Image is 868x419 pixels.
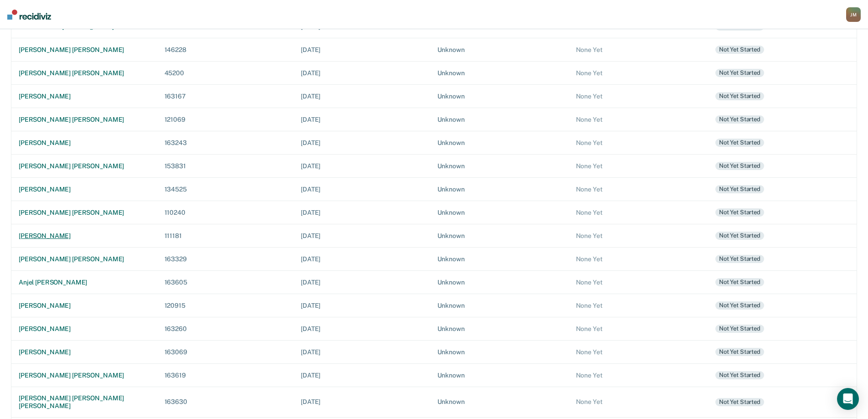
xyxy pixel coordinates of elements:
td: [DATE] [293,154,430,177]
td: Unknown [430,270,569,294]
div: Not yet started [715,46,764,54]
div: None Yet [576,279,701,286]
td: 163630 [157,387,294,417]
div: Not yet started [715,208,764,217]
div: anjel [PERSON_NAME] [19,279,150,286]
div: None Yet [576,139,701,147]
div: [PERSON_NAME] [PERSON_NAME] [19,69,150,77]
td: [DATE] [293,201,430,224]
div: [PERSON_NAME] [PERSON_NAME] [19,255,150,263]
td: [DATE] [293,61,430,84]
button: JM [846,7,861,22]
div: [PERSON_NAME] [PERSON_NAME] [19,162,150,170]
td: Unknown [430,363,569,387]
td: 153831 [157,154,294,177]
td: Unknown [430,131,569,154]
td: 163605 [157,270,294,294]
td: Unknown [430,84,569,108]
td: Unknown [430,38,569,61]
td: 163069 [157,340,294,363]
td: 163243 [157,131,294,154]
div: None Yet [576,372,701,379]
td: [DATE] [293,363,430,387]
td: Unknown [430,387,569,417]
td: [DATE] [293,270,430,294]
div: None Yet [576,255,701,263]
div: [PERSON_NAME] [19,232,150,240]
td: Unknown [430,317,569,340]
td: 121069 [157,108,294,131]
td: [DATE] [293,177,430,201]
div: J M [846,7,861,22]
div: Not yet started [715,348,764,356]
td: 110240 [157,201,294,224]
img: Recidiviz [7,10,51,20]
td: Unknown [430,201,569,224]
td: Unknown [430,340,569,363]
div: Not yet started [715,232,764,240]
td: Unknown [430,108,569,131]
td: Unknown [430,224,569,247]
div: [PERSON_NAME] [PERSON_NAME] [PERSON_NAME] [19,394,150,410]
div: None Yet [576,325,701,333]
div: None Yet [576,93,701,100]
div: None Yet [576,46,701,54]
td: [DATE] [293,224,430,247]
div: Not yet started [715,185,764,193]
td: 134525 [157,177,294,201]
div: None Yet [576,398,701,406]
td: [DATE] [293,294,430,317]
div: None Yet [576,348,701,356]
td: [DATE] [293,38,430,61]
div: Not yet started [715,69,764,77]
div: Not yet started [715,162,764,170]
div: Not yet started [715,325,764,333]
td: [DATE] [293,317,430,340]
div: Not yet started [715,371,764,379]
div: Not yet started [715,255,764,263]
td: 111181 [157,224,294,247]
div: None Yet [576,232,701,240]
td: 163167 [157,84,294,108]
div: None Yet [576,302,701,310]
td: Unknown [430,154,569,177]
td: Unknown [430,247,569,270]
div: Not yet started [715,278,764,286]
td: [DATE] [293,387,430,417]
div: Open Intercom Messenger [837,388,859,410]
td: [DATE] [293,247,430,270]
td: 163329 [157,247,294,270]
div: None Yet [576,186,701,193]
div: [PERSON_NAME] [19,139,150,147]
td: 45200 [157,61,294,84]
div: [PERSON_NAME] [PERSON_NAME] [19,46,150,54]
div: [PERSON_NAME] [PERSON_NAME] [19,209,150,217]
div: Not yet started [715,301,764,310]
div: [PERSON_NAME] [PERSON_NAME] [19,116,150,124]
div: None Yet [576,162,701,170]
div: [PERSON_NAME] [19,93,150,100]
td: [DATE] [293,340,430,363]
div: None Yet [576,209,701,217]
div: Not yet started [715,139,764,147]
td: 146228 [157,38,294,61]
td: Unknown [430,61,569,84]
td: 163619 [157,363,294,387]
div: [PERSON_NAME] [PERSON_NAME] [19,372,150,379]
div: [PERSON_NAME] [19,325,150,333]
td: [DATE] [293,131,430,154]
td: [DATE] [293,84,430,108]
td: [DATE] [293,108,430,131]
div: None Yet [576,69,701,77]
td: Unknown [430,177,569,201]
td: Unknown [430,294,569,317]
td: 163260 [157,317,294,340]
div: [PERSON_NAME] [19,348,150,356]
td: 120915 [157,294,294,317]
div: None Yet [576,116,701,124]
div: Not yet started [715,92,764,100]
div: [PERSON_NAME] [19,302,150,310]
div: Not yet started [715,115,764,124]
div: Not yet started [715,398,764,406]
div: [PERSON_NAME] [19,186,150,193]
